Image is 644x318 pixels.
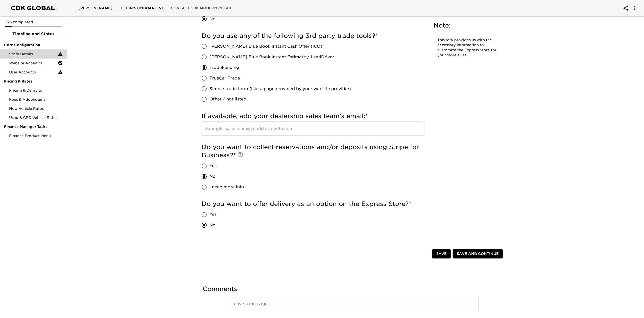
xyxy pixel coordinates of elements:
[453,249,503,259] button: Save and Continue
[4,31,63,37] span: Timeline and Status
[209,86,351,92] span: Simple trade form (like a page provided by your website provider)
[209,163,217,169] span: Yes
[9,115,63,120] span: Used & CPO Vehicle Rates
[209,75,240,81] span: TrueCar Trade
[203,285,504,293] h5: Comments
[79,5,165,11] span: [PERSON_NAME] of Tiffin's Onboarding
[202,122,424,136] input: Example: salesteam@roadstertoyota.com
[437,38,498,58] p: This task provides us with the necessary information to customize the Express Store for your stor...
[202,32,424,40] h5: Do you use any of the following 3rd party trade tools?
[209,16,216,22] span: No
[5,19,62,24] p: 13% completed
[457,251,499,257] span: Save and Continue
[209,222,216,228] span: No
[202,143,424,160] h5: Do you want to collect reservations and/or deposits using Stripe for Business?
[9,51,58,57] span: Store Details
[209,54,334,60] span: [PERSON_NAME] Blue Book Instant Estimate / LeadDriver
[171,5,232,11] span: Contact CDK Modern Retail
[620,2,632,14] button: account of current user
[629,2,641,14] button: account of current user
[9,61,58,66] span: Website Analytics
[9,133,63,138] span: Finance Product Menu
[432,249,451,259] button: Save
[202,112,424,120] h5: If available, add your dealership sales team's email:
[202,200,424,208] h5: Do you want to offer delivery as an option on the Express Store?
[209,212,217,218] span: Yes
[9,97,63,102] span: Fees & Addendums
[209,43,322,49] span: [PERSON_NAME] Blue Book Instant Cash Offer (ICO)
[4,42,63,47] span: Core Configuration
[9,106,63,111] span: New Vehicle Rates
[209,174,216,180] span: No
[209,65,239,71] span: TradePending
[9,70,58,75] span: User Accounts
[434,21,502,30] h5: Note:
[4,79,63,84] span: Pricing & Rates
[436,251,447,257] span: Save
[209,96,246,102] span: Other / not listed
[209,184,244,190] span: I need more info
[4,124,63,129] span: Finance Manager Tasks
[9,88,63,93] span: Pricing & Defaults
